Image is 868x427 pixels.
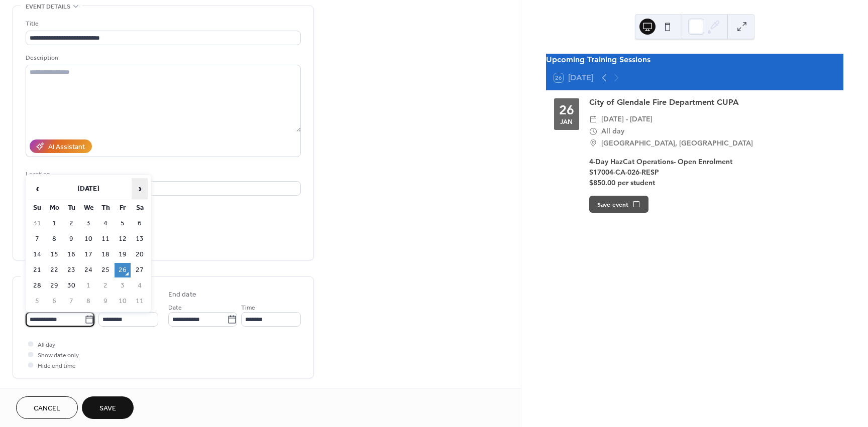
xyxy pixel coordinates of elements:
td: 26 [115,263,131,277]
th: Th [97,201,114,215]
td: 11 [97,232,114,246]
td: 19 [115,247,131,262]
td: 27 [132,263,148,277]
div: ​ [589,137,597,150]
td: 4 [132,278,148,293]
td: 23 [63,263,79,277]
span: Save [99,403,116,414]
div: AI Assistant [48,142,85,153]
span: Hide end time [38,361,76,371]
td: 18 [97,247,114,262]
td: 20 [132,247,148,262]
td: 6 [132,216,148,231]
td: 1 [46,216,62,231]
td: 5 [115,216,131,231]
td: 4 [97,216,114,231]
td: 16 [63,247,79,262]
div: Title [26,19,299,29]
th: Sa [132,201,148,215]
span: [DATE] - [DATE] [601,113,653,125]
th: Fr [115,201,131,215]
span: ‹ [30,179,45,199]
span: [GEOGRAPHIC_DATA], [GEOGRAPHIC_DATA] [601,137,753,150]
td: 2 [97,278,114,293]
div: Jan [560,118,573,125]
td: 9 [63,232,79,246]
div: Location [26,169,299,180]
td: 3 [115,278,131,293]
div: Upcoming Training Sessions [546,54,843,66]
span: Show date only [38,350,79,361]
div: 4-Day HazCat Operations- Open Enrolment S17004-CA-026-RESP $850.00 per student [589,157,835,188]
td: 14 [29,247,45,262]
td: 22 [46,263,62,277]
td: 8 [80,294,96,309]
td: 24 [80,263,96,277]
td: 11 [132,294,148,309]
div: Description [26,53,299,63]
td: 9 [97,294,114,309]
span: Cancel [34,403,60,414]
td: 10 [80,232,96,246]
div: ​ [589,113,597,125]
td: 12 [115,232,131,246]
button: Save [82,396,134,419]
td: 21 [29,263,45,277]
span: All day [601,125,624,137]
button: AI Assistant [30,139,92,153]
td: 3 [80,216,96,231]
td: 25 [97,263,114,277]
td: 15 [46,247,62,262]
div: 26 [559,104,574,116]
td: 13 [132,232,148,246]
td: 29 [46,278,62,293]
th: Su [29,201,45,215]
th: [DATE] [46,178,131,200]
button: Save event [589,196,648,213]
span: › [132,179,147,199]
div: ​ [589,125,597,137]
td: 8 [46,232,62,246]
button: Cancel [16,396,78,419]
th: Mo [46,201,62,215]
td: 31 [29,216,45,231]
td: 30 [63,278,79,293]
td: 5 [29,294,45,309]
td: 1 [80,278,96,293]
th: Tu [63,201,79,215]
td: 7 [63,294,79,309]
span: Event details [26,2,70,12]
td: 2 [63,216,79,231]
td: 10 [115,294,131,309]
span: All day [38,340,55,350]
div: City of Glendale Fire Department CUPA [589,96,835,108]
div: End date [168,290,196,300]
th: We [80,201,96,215]
td: 7 [29,232,45,246]
span: Date [168,303,182,313]
td: 6 [46,294,62,309]
td: 28 [29,278,45,293]
span: Time [241,303,255,313]
td: 17 [80,247,96,262]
